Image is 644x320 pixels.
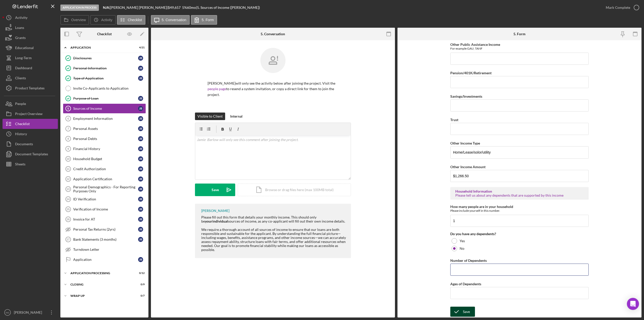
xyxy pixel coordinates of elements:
a: 13Personal Demographics - For Reporting Purposes OnlyJB [63,184,146,194]
button: Checklist [3,119,58,129]
div: Activity [15,13,27,24]
div: Educational [15,43,34,54]
div: Loans [15,23,24,34]
div: For example GAU, TANF [450,47,589,50]
div: Clients [15,73,26,84]
div: J B [138,237,143,242]
div: Household Budget [73,157,138,161]
div: Dashboard [15,63,32,74]
tspan: 10 [66,157,69,160]
div: 4 / 21 [136,46,145,49]
div: ID Verification [73,197,138,201]
button: Long-Term [3,53,58,63]
div: Type of Application [73,76,138,80]
div: J B [138,197,143,202]
a: 11Credit AuthorizationJB [63,164,146,174]
button: Internal [228,113,245,120]
label: 5. Conversation [162,18,186,22]
div: Financial History [73,147,138,151]
label: Checklist [128,18,142,22]
label: Pension/401K/Retirement [450,71,492,75]
label: Other Income Amount [450,165,486,169]
div: Long-Term [15,53,32,64]
button: Dashboard [3,63,58,73]
div: 5. Form [513,32,526,36]
div: J B [138,96,143,101]
tspan: 5 [67,107,69,110]
a: Invite Co-Applicants to Application [63,83,146,93]
div: Sheets [15,159,25,170]
div: Open Intercom Messenger [627,298,639,310]
div: Mark Complete [606,3,630,13]
tspan: 12 [66,177,69,181]
button: Overview [60,15,89,25]
div: J B [138,227,143,232]
strong: your [205,219,212,223]
tspan: 8 [67,137,69,140]
button: Loans [3,23,58,33]
div: Credit Authorization [73,167,138,171]
button: Product Templates [3,83,58,93]
div: Invite Co-Applicants to Application [73,86,146,90]
span: $49,657 [168,5,181,10]
a: 5Sources of IncomeJB [63,103,146,114]
div: J B [138,207,143,212]
div: Application [70,46,132,49]
div: Turndown Letter [73,247,146,252]
div: Wrap up [70,294,132,297]
a: Documents [3,139,58,149]
div: Save [212,184,219,196]
label: How many people are in your household [450,204,513,209]
div: Employment Information [73,117,138,121]
label: Other Public Assistance Income [450,42,500,47]
div: Personal Information [73,66,138,70]
label: Overview [71,18,86,22]
div: J B [138,166,143,171]
button: Visible to Client [195,113,225,120]
div: Verification of Income [73,207,138,211]
b: N/A [103,5,109,10]
tspan: 14 [66,198,70,201]
button: People [3,99,58,109]
div: Document Templates [15,149,48,160]
button: Mark Complete [601,3,641,13]
div: J B [138,116,143,121]
a: people page [208,87,226,91]
strong: individual [212,219,228,223]
a: Sheets [3,159,58,169]
div: Checklist [15,119,30,130]
a: Purpose of LoanJB [63,93,146,103]
div: Disclosures [73,56,138,60]
div: J B [138,76,143,81]
a: Type of ApplicationJB [63,73,146,83]
div: J B [138,217,143,222]
a: Turndown Letter [63,244,146,255]
label: Number of Dependents [450,258,487,263]
button: Checklist [117,15,145,25]
div: 5. Conversation [261,32,285,36]
a: 9Financial HistoryJB [63,144,146,154]
a: 14ID VerificationJB [63,194,146,204]
div: Personal Assets [73,127,138,131]
a: History [3,129,58,139]
div: 60 mo [187,6,196,10]
div: [PERSON_NAME] [13,307,45,319]
button: 5. Conversation [151,15,190,25]
a: ApplicationJB [63,255,146,265]
div: 0 / 12 [136,272,145,275]
button: Save [450,307,475,317]
div: Product Templates [15,83,45,94]
button: Activity [3,13,58,23]
text: NG [6,311,9,314]
button: Document Templates [3,149,58,159]
a: 6Employment InformationJB [63,114,146,124]
div: Project Overview [15,109,43,120]
div: Please tell us about any dependents that are supported by this income [455,193,584,197]
div: Checklist [97,32,112,36]
tspan: 15 [66,208,69,211]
